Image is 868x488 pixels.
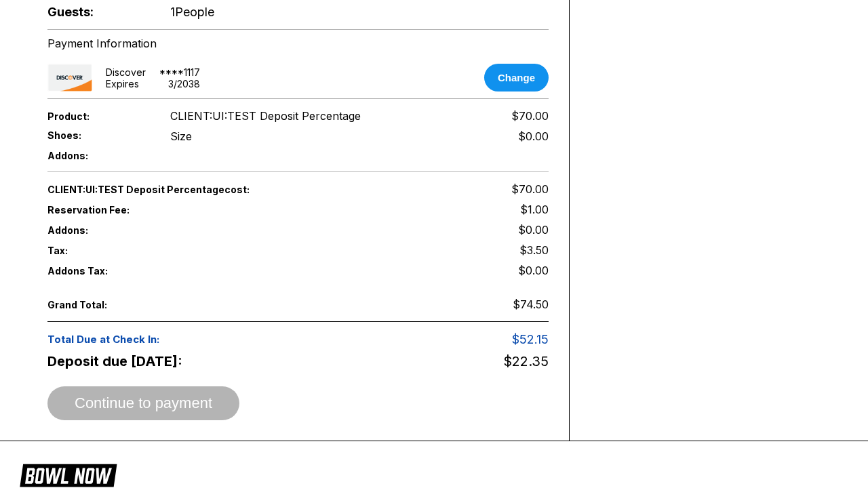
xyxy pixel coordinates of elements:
button: Change [484,64,549,91]
span: Shoes: [47,129,148,141]
div: $0.00 [518,129,549,143]
span: $74.50 [513,298,549,311]
span: Addons Tax: [47,265,148,277]
span: $3.50 [519,243,549,257]
span: CLIENT:UI:TEST Deposit Percentage cost: [47,184,298,195]
span: $70.00 [511,182,549,196]
span: $0.00 [518,264,549,277]
div: 3 / 2038 [168,78,200,89]
span: 1 People [170,5,214,19]
span: $1.00 [520,203,549,216]
span: CLIENT:UI:TEST Deposit Percentage [170,109,361,123]
span: Grand Total: [47,299,148,310]
span: Addons: [47,224,148,236]
div: Size [170,129,192,143]
span: $22.35 [503,353,549,369]
img: card [47,64,92,91]
span: Tax: [47,245,148,256]
span: Total Due at Check In: [47,333,398,346]
span: Deposit due [DATE]: [47,353,298,369]
span: Guests: [47,5,148,19]
span: Addons: [47,150,148,161]
div: discover [106,66,146,78]
span: $70.00 [511,109,549,123]
span: $0.00 [518,223,549,237]
div: Payment Information [47,37,549,50]
span: $52.15 [512,332,549,346]
span: Reservation Fee: [47,204,298,216]
span: Product: [47,110,148,122]
div: Expires [106,78,139,89]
